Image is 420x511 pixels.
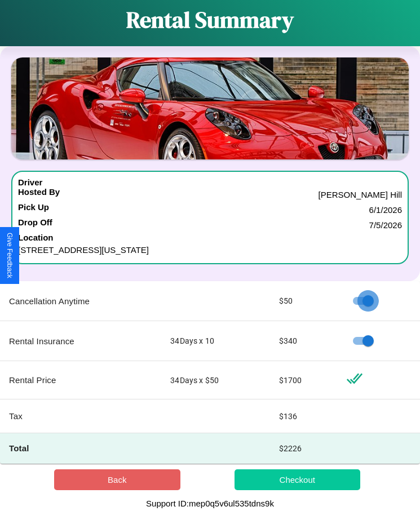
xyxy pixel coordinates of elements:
p: [STREET_ADDRESS][US_STATE] [18,242,402,257]
td: $ 340 [270,321,337,361]
td: 34 Days x 10 [161,321,270,361]
h4: Location [18,233,402,242]
div: Give Feedback [6,233,14,278]
td: $ 1700 [270,361,337,399]
p: 6 / 1 / 2026 [369,202,402,217]
p: Cancellation Anytime [9,294,152,309]
p: [PERSON_NAME] Hill [319,187,402,202]
h4: Drop Off [18,217,52,233]
p: Tax [9,408,152,424]
td: $ 136 [270,399,337,433]
td: $ 50 [270,281,337,321]
td: $ 2226 [270,433,337,464]
h4: Pick Up [18,202,49,217]
h4: Driver [18,177,42,187]
p: Support ID: mep0q5v6ul535tdns9k [146,496,274,511]
button: Back [54,469,180,490]
h4: Hosted By [18,187,60,202]
button: Checkout [235,469,361,490]
p: Rental Insurance [9,334,152,349]
p: 7 / 5 / 2026 [369,217,402,233]
h1: Rental Summary [126,5,294,35]
p: Rental Price [9,372,152,388]
h4: Total [9,442,152,454]
td: 34 Days x $ 50 [161,361,270,399]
